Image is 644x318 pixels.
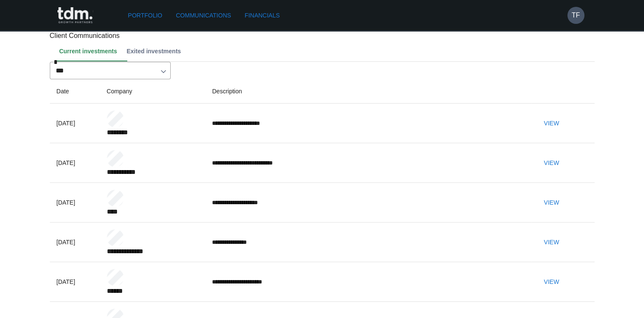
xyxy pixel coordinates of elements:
[572,10,580,20] h6: TF
[124,41,188,61] button: Exited investments
[538,274,565,290] button: View
[50,262,100,302] td: [DATE]
[538,195,565,211] button: View
[125,8,166,23] a: Portfolio
[50,79,100,104] th: Date
[538,234,565,250] button: View
[57,41,124,61] button: Current investments
[50,143,100,183] td: [DATE]
[50,31,595,41] p: Client Communications
[100,79,206,104] th: Company
[50,223,100,262] td: [DATE]
[205,79,531,104] th: Description
[538,155,565,171] button: View
[241,8,283,23] a: Financials
[567,7,584,24] button: TF
[50,183,100,223] td: [DATE]
[50,104,100,143] td: [DATE]
[57,41,595,61] div: Client notes tab
[538,116,565,131] button: View
[172,8,235,23] a: Communications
